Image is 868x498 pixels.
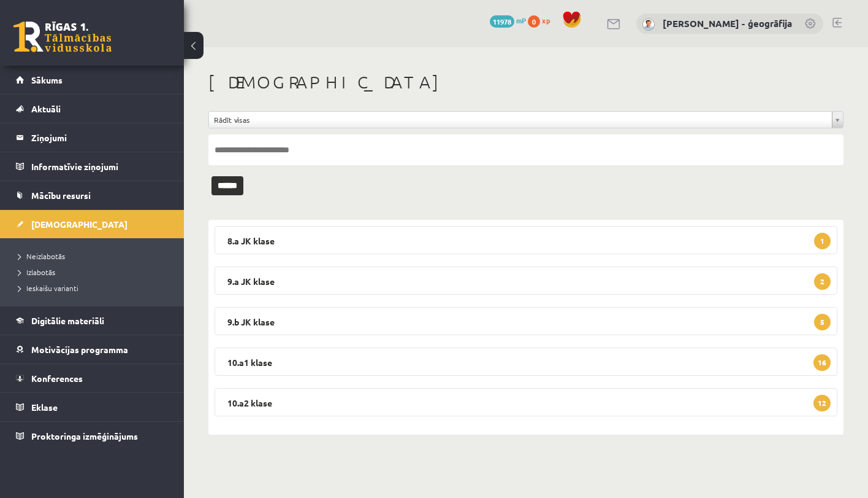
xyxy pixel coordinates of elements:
[16,335,169,364] a: Motivācijas programma
[18,267,172,278] a: Izlabotās
[490,15,526,25] a: 11978 mP
[16,364,169,392] a: Konferences
[814,314,831,330] span: 5
[31,190,91,201] span: Mācību resursi
[31,430,138,442] span: Proktoringa izmēģinājums
[16,422,169,450] a: Proktoringa izmēģinājums
[13,21,112,52] a: Rīgas 1. Tālmācības vidusskola
[31,373,83,384] span: Konferences
[16,123,169,152] a: Ziņojumi
[16,210,169,238] a: [DEMOGRAPHIC_DATA]
[813,354,831,371] span: 16
[18,282,172,294] a: Ieskaišu varianti
[209,112,843,128] a: Rādīt visas
[18,267,55,277] span: Izlabotās
[215,348,837,376] legend: 10.a1 klase
[16,66,169,94] a: Sākums
[18,283,78,293] span: Ieskaišu varianti
[215,267,837,295] legend: 9.a JK klase
[18,251,172,262] a: Neizlabotās
[16,95,169,123] a: Aktuāli
[814,233,831,249] span: 1
[31,219,128,230] span: [DEMOGRAPHIC_DATA]
[31,402,58,413] span: Eklase
[516,15,526,25] span: mP
[16,393,169,421] a: Eklase
[490,15,514,28] span: 11978
[214,112,827,128] span: Rādīt visas
[16,306,169,335] a: Digitālie materiāli
[814,273,831,290] span: 2
[528,15,556,25] a: 0 xp
[663,17,792,29] a: [PERSON_NAME] - ģeogrāfija
[31,123,169,152] legend: Ziņojumi
[31,344,128,355] span: Motivācijas programma
[16,152,169,181] a: Informatīvie ziņojumi
[208,72,843,93] h1: [DEMOGRAPHIC_DATA]
[813,395,831,411] span: 12
[31,152,169,181] legend: Informatīvie ziņojumi
[642,18,655,31] img: Toms Krūmiņš - ģeogrāfija
[31,103,61,114] span: Aktuāli
[542,15,550,25] span: xp
[31,74,63,85] span: Sākums
[215,388,837,416] legend: 10.a2 klase
[215,307,837,335] legend: 9.b JK klase
[18,251,65,261] span: Neizlabotās
[215,226,837,254] legend: 8.a JK klase
[31,315,104,326] span: Digitālie materiāli
[16,181,169,209] a: Mācību resursi
[528,15,540,28] span: 0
